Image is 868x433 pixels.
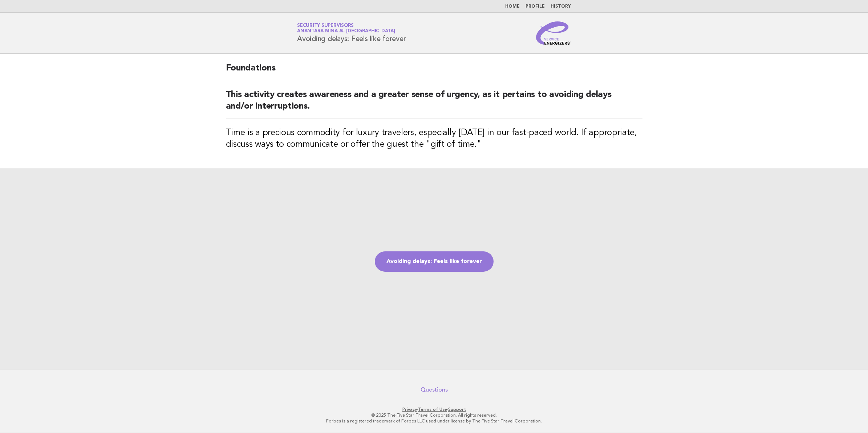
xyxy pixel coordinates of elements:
a: Profile [526,4,545,9]
p: Forbes is a registered trademark of Forbes LLC used under license by The Five Star Travel Corpora... [212,418,656,424]
a: History [551,4,571,9]
img: Service Energizers [536,21,571,45]
a: Avoiding delays: Feels like forever [375,251,494,272]
h2: This activity creates awareness and a greater sense of urgency, as it pertains to avoiding delays... [226,89,642,118]
h2: Foundations [226,62,642,80]
a: Privacy [402,407,417,412]
a: Terms of Use [418,407,447,412]
a: Security SupervisorsAnantara Mina al [GEOGRAPHIC_DATA] [297,23,395,33]
a: Support [448,407,466,412]
p: © 2025 The Five Star Travel Corporation. All rights reserved. [212,412,656,418]
a: Questions [421,386,448,393]
span: Anantara Mina al [GEOGRAPHIC_DATA] [297,29,395,34]
h3: Time is a precious commodity for luxury travelers, especially [DATE] in our fast-paced world. If ... [226,127,642,150]
p: · · [212,406,656,412]
h1: Avoiding delays: Feels like forever [297,24,406,43]
a: Home [505,4,520,9]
